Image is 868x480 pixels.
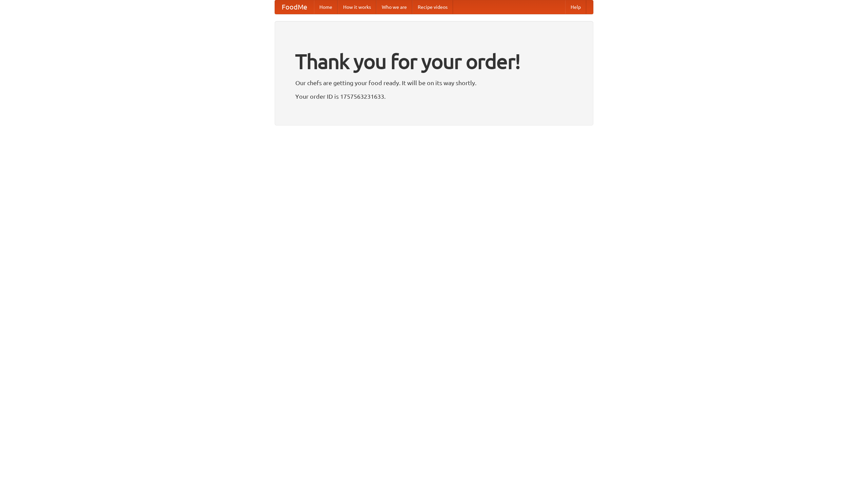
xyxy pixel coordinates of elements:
p: Your order ID is 1757563231633. [295,91,573,101]
a: FoodMe [275,0,314,14]
a: Recipe videos [412,0,453,14]
a: Home [314,0,338,14]
a: Help [565,0,586,14]
h1: Thank you for your order! [295,45,573,78]
a: How it works [338,0,376,14]
a: Who we are [376,0,412,14]
p: Our chefs are getting your food ready. It will be on its way shortly. [295,78,573,88]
